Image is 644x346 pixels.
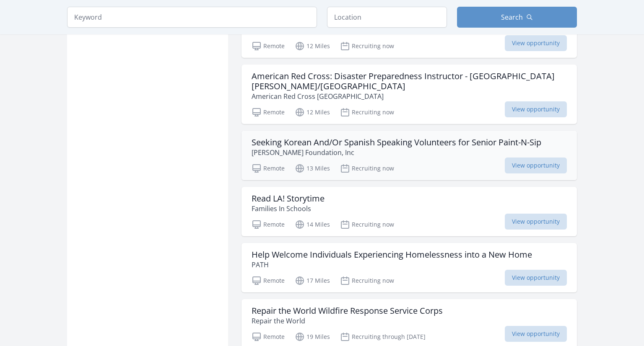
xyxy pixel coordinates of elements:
[501,12,523,22] span: Search
[295,41,330,51] p: 12 Miles
[252,332,285,342] p: Remote
[252,276,285,286] p: Remote
[252,316,443,326] p: Repair the World
[505,35,567,51] span: View opportunity
[241,65,577,124] a: American Red Cross: Disaster Preparedness Instructor - [GEOGRAPHIC_DATA][PERSON_NAME]/[GEOGRAPHIC...
[295,163,330,173] p: 13 Miles
[241,187,577,236] a: Read LA! Storytime Families In Schools Remote 14 Miles Recruiting now View opportunity
[340,163,394,173] p: Recruiting now
[252,250,532,260] h3: Help Welcome Individuals Experiencing Homelessness into a New Home
[505,214,567,230] span: View opportunity
[295,219,330,230] p: 14 Miles
[252,194,325,204] h3: Read LA! Storytime
[252,219,285,230] p: Remote
[340,276,394,286] p: Recruiting now
[252,107,285,117] p: Remote
[252,147,541,158] p: [PERSON_NAME] Foundation, Inc
[340,332,426,342] p: Recruiting through [DATE]
[295,332,330,342] p: 19 Miles
[252,260,532,270] p: PATH
[505,158,567,173] span: View opportunity
[252,204,325,214] p: Families In Schools
[505,326,567,342] span: View opportunity
[295,107,330,117] p: 12 Miles
[241,131,577,180] a: Seeking Korean And/Or Spanish Speaking Volunteers for Senior Paint-N-Sip [PERSON_NAME] Foundation...
[252,306,443,316] h3: Repair the World Wildfire Response Service Corps
[67,7,317,28] input: Keyword
[457,7,577,28] button: Search
[340,219,394,230] p: Recruiting now
[252,163,285,173] p: Remote
[252,71,567,91] h3: American Red Cross: Disaster Preparedness Instructor - [GEOGRAPHIC_DATA][PERSON_NAME]/[GEOGRAPHIC...
[340,107,394,117] p: Recruiting now
[505,270,567,286] span: View opportunity
[295,276,330,286] p: 17 Miles
[252,137,541,147] h3: Seeking Korean And/Or Spanish Speaking Volunteers for Senior Paint-N-Sip
[327,7,447,28] input: Location
[340,41,394,51] p: Recruiting now
[505,101,567,117] span: View opportunity
[241,243,577,292] a: Help Welcome Individuals Experiencing Homelessness into a New Home PATH Remote 17 Miles Recruitin...
[252,41,285,51] p: Remote
[252,91,567,101] p: American Red Cross [GEOGRAPHIC_DATA]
